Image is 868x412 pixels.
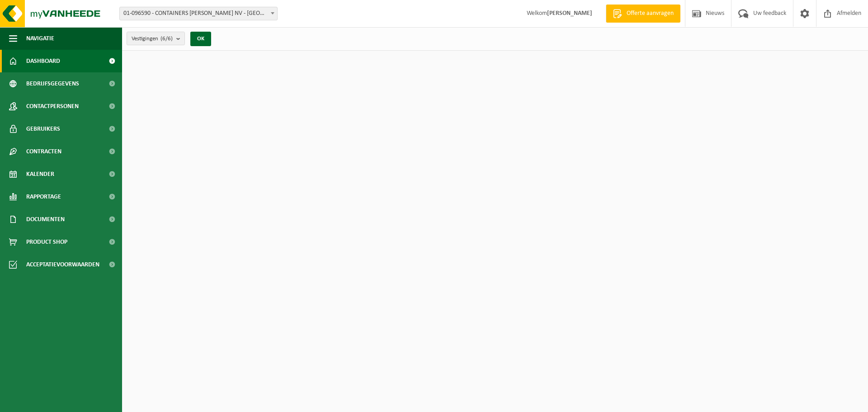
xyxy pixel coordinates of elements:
[26,50,60,72] span: Dashboard
[26,118,60,140] span: Gebruikers
[190,32,211,46] button: OK
[26,253,99,276] span: Acceptatievoorwaarden
[606,5,680,23] a: Offerte aanvragen
[119,7,278,20] span: 01-096590 - CONTAINERS JAN HAECK NV - BRUGGE
[26,95,79,118] span: Contactpersonen
[26,163,54,185] span: Kalender
[120,7,277,20] span: 01-096590 - CONTAINERS JAN HAECK NV - BRUGGE
[132,32,173,46] span: Vestigingen
[26,140,61,163] span: Contracten
[624,9,676,18] span: Offerte aanvragen
[26,185,61,208] span: Rapportage
[547,10,592,17] strong: [PERSON_NAME]
[26,27,54,50] span: Navigatie
[26,208,65,231] span: Documenten
[127,32,185,45] button: Vestigingen(6/6)
[26,231,67,253] span: Product Shop
[26,72,79,95] span: Bedrijfsgegevens
[160,36,173,42] count: (6/6)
